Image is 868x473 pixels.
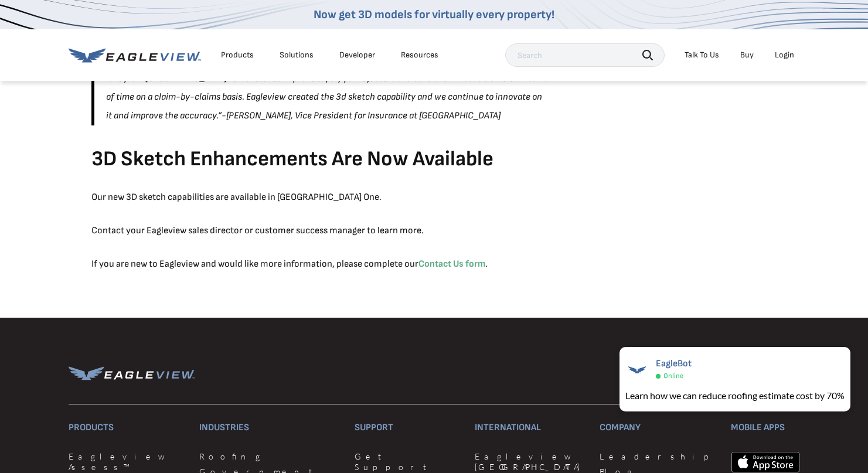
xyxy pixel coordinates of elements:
[199,418,341,437] h3: Industries
[339,50,375,60] a: Developer
[505,43,665,67] input: Search
[69,418,185,437] h3: Products
[91,222,549,240] p: Contact your Eagleview sales director or customer success manager to learn more.
[600,451,717,462] a: Leadership
[91,255,549,274] p: If you are new to Eagleview and would like more information, please complete our .
[600,418,717,437] h3: Company
[355,418,461,437] h3: Support
[685,50,719,60] div: Talk To Us
[418,258,485,270] a: Contact Us form
[475,451,586,472] a: Eagleview [GEOGRAPHIC_DATA]
[475,418,586,437] h3: International
[226,110,501,121] em: [PERSON_NAME], Vice President for Insurance at [GEOGRAPHIC_DATA]
[69,451,185,472] a: Eagleview Assess™
[314,8,554,22] a: Now get 3D models for virtually every property!
[91,188,549,207] p: Our new 3D sketch capabilities are available in [GEOGRAPHIC_DATA] One.
[199,451,341,462] a: Roofing
[775,50,794,60] div: Login
[625,389,845,403] div: Learn how we can reduce roofing estimate cost by 70%
[106,50,549,125] p: -
[91,147,493,172] strong: 3D Sketch Enhancements Are Now Available
[740,50,754,60] a: Buy
[663,372,683,380] span: Online
[656,358,692,369] span: EagleBot
[731,418,800,437] h3: Mobile Apps
[355,451,461,472] a: Get Support
[280,50,314,60] div: Solutions
[625,358,649,382] img: EagleBot
[731,451,800,473] img: apple-app-store.png
[221,50,254,60] div: Products
[401,50,438,60] div: Resources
